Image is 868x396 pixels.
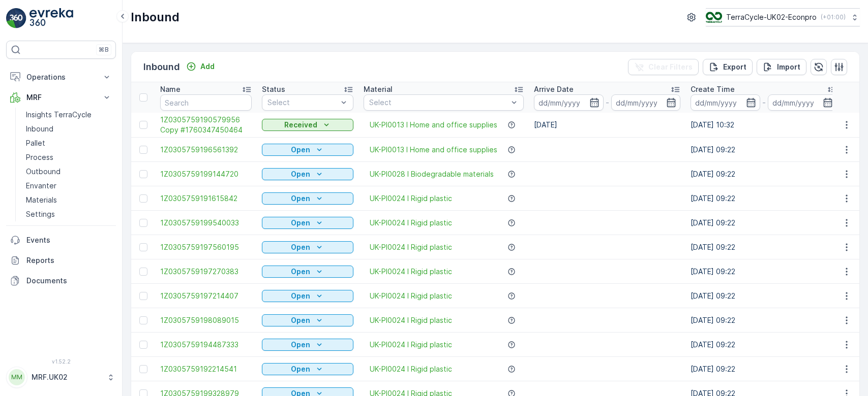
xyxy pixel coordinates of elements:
a: UK-PI0024 I Rigid plastic [370,291,452,301]
input: Search [160,94,252,111]
p: Open [291,291,310,301]
button: Clear Filters [628,59,699,75]
img: terracycle_logo_wKaHoWT.png [706,12,722,23]
td: [DATE] 09:22 [685,357,842,381]
a: UK-PI0024 I Rigid plastic [370,218,452,228]
p: Select [267,97,338,108]
p: Create Time [691,84,735,94]
p: Status [262,84,285,94]
p: TerraCycle-UK02-Econpro [726,12,817,22]
p: Open [291,242,310,252]
p: Open [291,267,310,277]
button: Operations [6,67,116,87]
div: Toggle Row Selected [139,292,147,300]
button: MRF [6,87,116,108]
a: 1Z0305759196561392 [160,145,252,155]
span: 1Z0305759194487333 [160,340,252,350]
a: 1Z0305759197214407 [160,291,252,301]
button: Open [262,363,353,375]
p: ⌘B [99,46,109,54]
a: Insights TerraCycle [22,108,116,122]
div: Toggle Row Selected [139,170,147,178]
p: Material [364,84,393,94]
button: Open [262,168,353,180]
p: Open [291,218,310,228]
div: Toggle Row Selected [139,243,147,251]
a: 1Z0305759190579956 Copy #1760347450464 [160,115,252,135]
a: Settings [22,207,116,221]
div: Toggle Row Selected [139,194,147,203]
p: Open [291,364,310,374]
a: UK-PI0024 I Rigid plastic [370,267,452,277]
button: MMMRF.UK02 [6,367,116,388]
p: Inbound [131,9,179,25]
a: UK-PI0024 I Rigid plastic [370,242,452,252]
a: Pallet [22,136,116,150]
a: 1Z0305759199540033 [160,218,252,228]
input: dd/mm/yyyy [611,94,681,111]
input: dd/mm/yyyy [768,94,837,111]
p: Open [291,169,310,179]
button: Open [262,339,353,351]
p: Inbound [26,124,53,134]
p: Add [200,61,215,72]
a: UK-PI0024 I Rigid plastic [370,315,452,325]
td: [DATE] 09:22 [685,235,842,259]
p: Open [291,193,310,204]
span: UK-PI0024 I Rigid plastic [370,193,452,204]
span: 1Z0305759197560195 [160,242,252,252]
td: [DATE] 09:22 [685,308,842,333]
div: Toggle Row Selected [139,121,147,129]
td: [DATE] 09:22 [685,186,842,211]
p: Open [291,145,310,155]
a: UK-PI0013 I Home and office supplies [370,120,497,130]
a: UK-PI0024 I Rigid plastic [370,364,452,374]
a: Process [22,150,116,164]
p: Import [777,62,800,72]
span: UK-PI0024 I Rigid plastic [370,340,452,350]
div: Toggle Row Selected [139,219,147,227]
span: 1Z0305759192214541 [160,364,252,374]
a: Events [6,230,116,250]
a: UK-PI0028 I Biodegradable materials [370,169,494,179]
span: 1Z0305759199144720 [160,169,252,179]
td: [DATE] 09:22 [685,162,842,186]
td: [DATE] 09:22 [685,284,842,308]
input: dd/mm/yyyy [534,94,604,111]
p: Reports [26,255,112,266]
a: 1Z0305759198089015 [160,315,252,325]
a: 1Z0305759197270383 [160,267,252,277]
button: Open [262,266,353,278]
td: [DATE] [529,113,685,138]
td: [DATE] 09:22 [685,333,842,357]
button: Open [262,192,353,205]
a: UK-PI0013 I Home and office supplies [370,145,497,155]
button: TerraCycle-UK02-Econpro(+01:00) [706,8,860,26]
a: Reports [6,250,116,271]
button: Export [703,59,753,75]
button: Import [757,59,806,75]
p: Pallet [26,138,45,148]
a: Documents [6,271,116,291]
button: Open [262,241,353,253]
button: Open [262,144,353,156]
div: Toggle Row Selected [139,365,147,373]
a: Envanter [22,179,116,193]
p: MRF [26,92,96,103]
img: logo_light-DOdMpM7g.png [29,8,73,28]
a: Inbound [22,122,116,136]
p: ( +01:00 ) [821,13,846,21]
p: Open [291,315,310,325]
a: 1Z0305759191615842 [160,193,252,204]
p: Inbound [143,60,180,74]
